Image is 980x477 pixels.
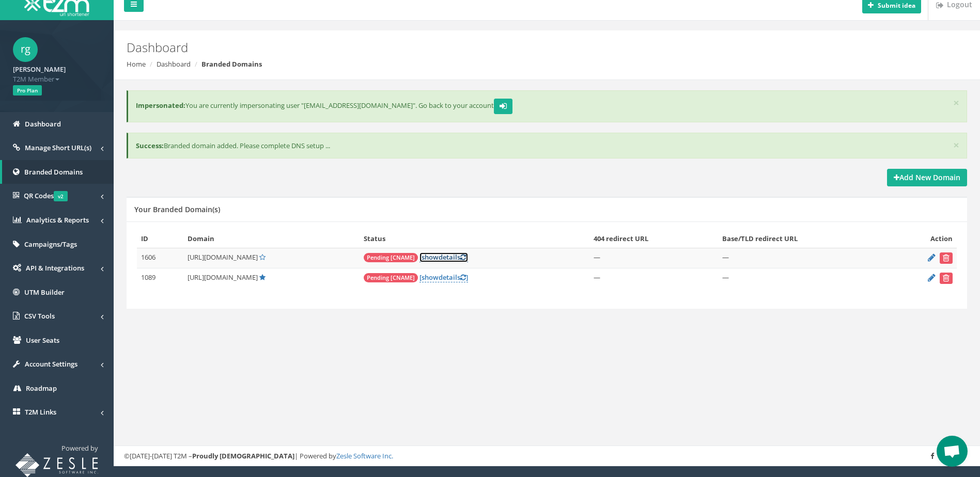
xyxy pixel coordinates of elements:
a: Open chat [937,436,968,467]
td: 1089 [137,268,183,288]
span: CSV Tools [24,311,55,321]
a: Default [259,273,266,282]
h5: Your Branded Domain(s) [134,205,220,213]
th: 404 redirect URL [589,230,718,248]
a: Zesle Software Inc. [336,451,393,460]
h2: Dashboard [127,41,825,54]
button: × [953,98,959,108]
span: show [422,273,439,282]
span: Pending [CNAME] [364,253,418,262]
th: Status [360,230,589,248]
span: T2M Member [13,74,101,84]
span: Dashboard [25,119,61,129]
b: Impersonated: [136,101,185,110]
span: [URL][DOMAIN_NAME] [188,273,258,282]
th: Domain [183,230,360,248]
td: 1606 [137,248,183,268]
button: × [953,140,959,151]
span: show [422,252,439,262]
b: Success: [136,141,164,150]
span: Roadmap [26,384,57,393]
span: Pending [CNAME] [364,273,418,282]
span: [URL][DOMAIN_NAME] [188,252,258,262]
strong: Add New Domain [894,172,960,182]
span: Account Settings [25,359,77,369]
span: Branded Domains [24,167,83,177]
th: ID [137,230,183,248]
div: Branded domain added. Please complete DNS setup ... [127,133,967,159]
span: Analytics & Reports [26,215,89,225]
th: Action [889,230,957,248]
a: Home [127,59,146,69]
strong: Proudly [DEMOGRAPHIC_DATA] [192,451,294,460]
a: [showdetails] [419,252,468,262]
span: API & Integrations [26,263,84,273]
td: — [718,248,889,268]
b: Submit idea [878,1,915,10]
span: Powered by [61,443,98,453]
span: QR Codes [24,191,68,200]
span: v2 [54,191,68,201]
strong: [PERSON_NAME] [13,65,66,74]
span: Pro Plan [13,85,42,96]
span: rg [13,37,38,62]
strong: Branded Domains [201,59,262,69]
a: Dashboard [157,59,191,69]
td: — [718,268,889,288]
a: [showdetails] [419,273,468,282]
a: Set Default [259,252,266,262]
td: — [589,248,718,268]
span: User Seats [26,336,59,345]
span: Campaigns/Tags [24,240,77,249]
div: ©[DATE]-[DATE] T2M – | Powered by [124,451,970,461]
span: T2M Links [25,407,56,417]
td: — [589,268,718,288]
div: You are currently impersonating user "[EMAIL_ADDRESS][DOMAIN_NAME]". Go back to your account [127,90,967,122]
span: UTM Builder [24,288,65,297]
a: [PERSON_NAME] T2M Member [13,62,101,84]
a: Add New Domain [887,169,967,186]
th: Base/TLD redirect URL [718,230,889,248]
span: Manage Short URL(s) [25,143,91,152]
img: T2M URL Shortener powered by Zesle Software Inc. [15,453,98,477]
